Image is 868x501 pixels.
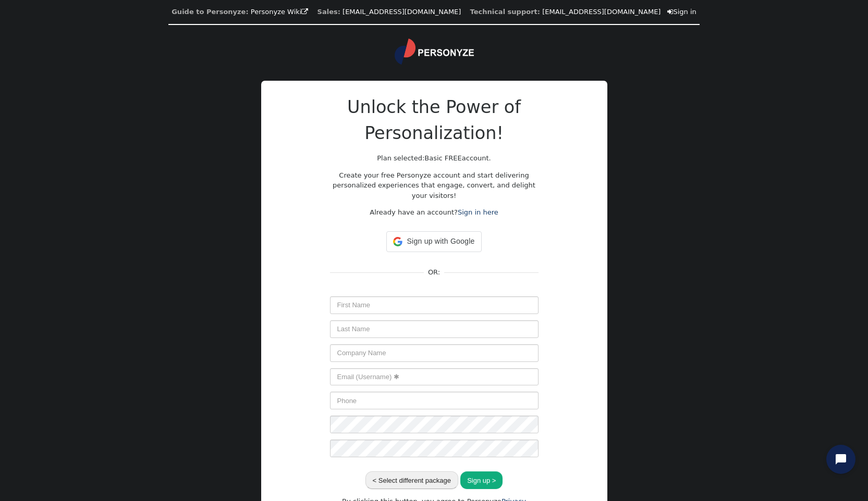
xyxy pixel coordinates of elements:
[407,236,474,247] span: Sign up with Google
[424,154,462,162] span: Basic FREE
[470,8,540,16] b: Technical support:
[330,153,539,164] p: Plan selected: account.
[424,267,444,278] div: OR:
[667,8,696,16] a: Sign in
[330,207,539,218] p: Already have an account?
[330,392,539,409] input: Phone
[343,8,461,16] a: [EMAIL_ADDRESS][DOMAIN_NAME]
[317,8,340,16] b: Sales:
[365,471,458,489] button: < Select different package
[542,8,661,16] a: [EMAIL_ADDRESS][DOMAIN_NAME]
[667,8,673,15] span: 
[330,94,539,146] h2: Unlock the Power of Personalization!
[330,170,539,201] p: Create your free Personyze account and start delivering personalized experiences that engage, con...
[330,344,539,362] input: Company Name
[251,8,309,16] a: Personyze Wiki
[330,296,539,314] input: First Name
[460,471,503,489] button: Sign up >
[172,8,248,16] b: Guide to Personyze:
[330,320,539,338] input: Last Name
[386,231,481,252] div: Sign up with Google
[301,8,308,15] span: 
[330,368,539,386] input: Email (Username) ✱
[458,208,498,216] a: Sign in here
[395,39,474,65] img: logo.svg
